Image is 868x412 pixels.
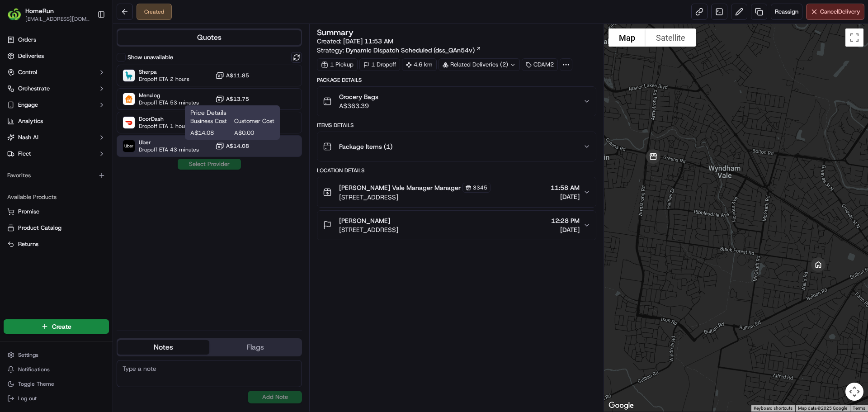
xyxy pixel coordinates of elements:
button: Show satellite imagery [646,28,696,47]
div: 1 Pickup [317,58,358,71]
span: DoorDash [139,115,187,123]
div: Items Details [317,122,596,129]
h3: Summary [317,28,354,37]
span: Analytics [18,117,43,125]
span: Log out [18,395,37,402]
button: Fleet [4,147,109,161]
a: Analytics [4,114,109,128]
button: Settings [4,349,109,361]
div: Favorites [4,168,109,183]
div: Package Details [317,76,596,84]
button: Product Catalog [4,221,109,235]
span: [DATE] [551,225,580,234]
button: Nash AI [4,130,109,145]
a: Orders [4,33,109,47]
span: Toggle Theme [18,380,54,388]
span: Business Cost [190,117,231,125]
button: Reassign [771,4,802,20]
button: Create [4,319,109,334]
button: Toggle fullscreen view [845,28,863,47]
button: Notifications [4,363,109,376]
button: Map camera controls [845,383,863,401]
span: Dropoff ETA 43 minutes [139,146,199,153]
a: Promise [7,208,105,216]
h1: Price Details [190,108,274,117]
div: Location Details [317,167,596,174]
span: Dropoff ETA 2 hours [139,76,189,83]
img: Menulog [123,93,135,105]
span: Uber [139,139,199,146]
a: Returns [7,240,105,248]
button: CancelDelivery [806,4,864,20]
span: Nash AI [18,133,38,142]
span: Settings [18,351,38,359]
span: Returns [18,240,38,248]
button: [PERSON_NAME][STREET_ADDRESS]12:28 PM[DATE] [317,211,595,240]
button: A$14.08 [215,142,249,151]
button: Control [4,65,109,80]
button: A$13.75 [215,95,249,104]
span: Notifications [18,366,50,373]
img: Google [606,400,636,412]
span: Dynamic Dispatch Scheduled (dss_QAn54v) [346,46,475,55]
span: Reassign [775,8,798,16]
img: DoorDash [123,117,135,128]
button: [EMAIL_ADDRESS][DOMAIN_NAME] [25,15,90,23]
button: Grocery BagsA$363.39 [317,87,595,116]
button: Log out [4,392,109,405]
div: Related Deliveries (2) [439,58,520,71]
button: HomeRunHomeRun[EMAIL_ADDRESS][DOMAIN_NAME] [4,4,94,25]
div: 4.6 km [402,58,437,71]
span: [PERSON_NAME] Vale Manager Manager [339,183,461,192]
div: 1 Dropoff [359,58,400,71]
button: Engage [4,98,109,112]
span: [DATE] [551,192,580,201]
span: Fleet [18,150,31,158]
div: Available Products [4,190,109,204]
button: Keyboard shortcuts [754,405,793,412]
span: Orders [18,36,36,44]
span: Deliveries [18,52,44,60]
img: HomeRun [7,7,22,22]
button: Package Items (1) [317,132,595,161]
span: A$14.08 [190,129,231,137]
span: Create [52,322,71,331]
span: 3345 [473,184,487,191]
span: [STREET_ADDRESS] [339,225,398,234]
span: [PERSON_NAME] [339,216,390,225]
span: A$11.85 [226,72,249,79]
button: Orchestrate [4,81,109,96]
span: Map data ©2025 Google [798,406,847,411]
span: A$0.00 [234,129,274,137]
button: Returns [4,237,109,251]
span: Product Catalog [18,224,61,232]
button: HomeRun [25,6,54,15]
a: Dynamic Dispatch Scheduled (dss_QAn54v) [346,46,481,55]
span: [STREET_ADDRESS] [339,193,491,202]
button: Quotes [118,30,301,45]
span: [DATE] 11:53 AM [343,37,393,45]
span: A$13.75 [226,95,249,103]
span: A$14.08 [226,142,249,150]
span: Promise [18,208,39,216]
a: Product Catalog [7,224,105,232]
span: Grocery Bags [339,92,378,101]
span: 12:28 PM [551,216,580,225]
label: Show unavailable [127,53,173,62]
span: 11:58 AM [551,183,580,192]
a: Deliveries [4,49,109,63]
button: Flags [209,340,301,355]
span: Control [18,68,37,76]
button: Notes [118,340,209,355]
span: Menulog [139,92,199,99]
div: CDAM2 [522,58,558,71]
span: Orchestrate [18,85,50,93]
span: Cancel Delivery [820,8,860,16]
span: Package Items ( 1 ) [339,142,392,151]
span: Dropoff ETA 53 minutes [139,99,199,106]
button: Promise [4,204,109,219]
span: Engage [18,101,38,109]
button: Show street map [609,28,646,47]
